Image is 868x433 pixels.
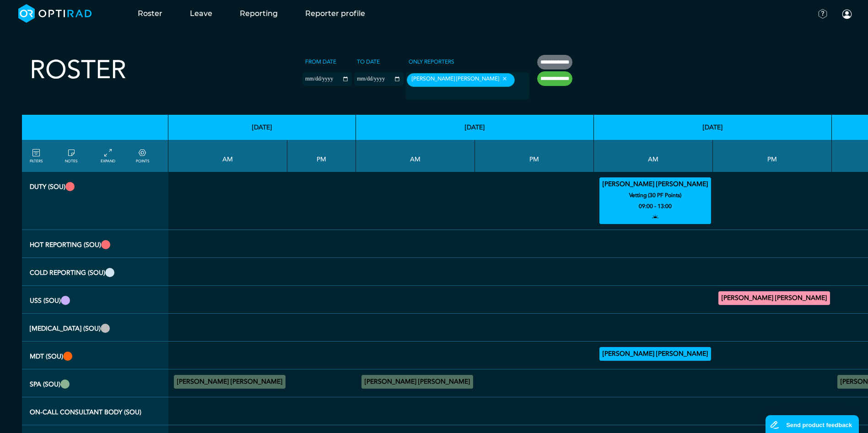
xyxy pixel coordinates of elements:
th: [DATE] [168,115,356,140]
summary: [PERSON_NAME] [PERSON_NAME] [363,376,472,387]
th: PM [287,140,356,172]
th: [DATE] [356,115,594,140]
th: AM [356,140,475,172]
th: Hot Reporting (SOU) [22,230,168,258]
th: PM [475,140,594,172]
button: Remove item: '13e38a20-ac1a-4a14-8b20-27ebbafb7e21' [499,75,510,82]
th: SPA (SOU) [22,369,168,397]
div: US General Adult 13:00 - 17:00 [718,291,830,305]
th: PM [713,140,832,172]
th: Fluoro (SOU) [22,314,168,342]
th: AM [168,140,287,172]
th: [DATE] [594,115,832,140]
div: [PERSON_NAME] [PERSON_NAME] [407,73,515,87]
summary: [PERSON_NAME] [PERSON_NAME] [175,376,284,387]
th: On-Call Consultant Body (SOU) [22,397,168,425]
label: To date [354,55,383,69]
th: USS (SOU) [22,286,168,314]
small: Vetting (30 PF Points) [595,190,715,201]
summary: [PERSON_NAME] [PERSON_NAME] [601,179,710,190]
th: Cold Reporting (SOU) [22,258,168,286]
a: show/hide notes [65,148,77,164]
summary: [PERSON_NAME] [PERSON_NAME] [720,293,829,304]
label: From date [302,55,339,69]
i: open to allocation [652,212,658,223]
th: AM [594,140,713,172]
label: Only Reporters [406,55,457,69]
h2: Roster [30,55,126,86]
input: null [407,88,453,96]
div: No specified Site 08:00 - 09:00 [174,375,286,389]
a: collapse/expand expected points [136,148,149,164]
div: Vetting (30 PF Points) 09:00 - 13:00 [599,177,711,224]
a: FILTERS [30,148,43,164]
div: HPB 08:00 - 09:00 [599,347,711,361]
th: MDT (SOU) [22,342,168,369]
img: brand-opti-rad-logos-blue-and-white-d2f68631ba2948856bd03f2d395fb146ddc8fb01b4b6e9315ea85fa773367... [18,4,92,23]
div: No specified Site 08:00 - 09:00 [361,375,473,389]
small: 09:00 - 13:00 [639,201,672,212]
a: collapse/expand entries [101,148,115,164]
th: Duty (SOU) [22,172,168,230]
summary: [PERSON_NAME] [PERSON_NAME] [601,348,710,359]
